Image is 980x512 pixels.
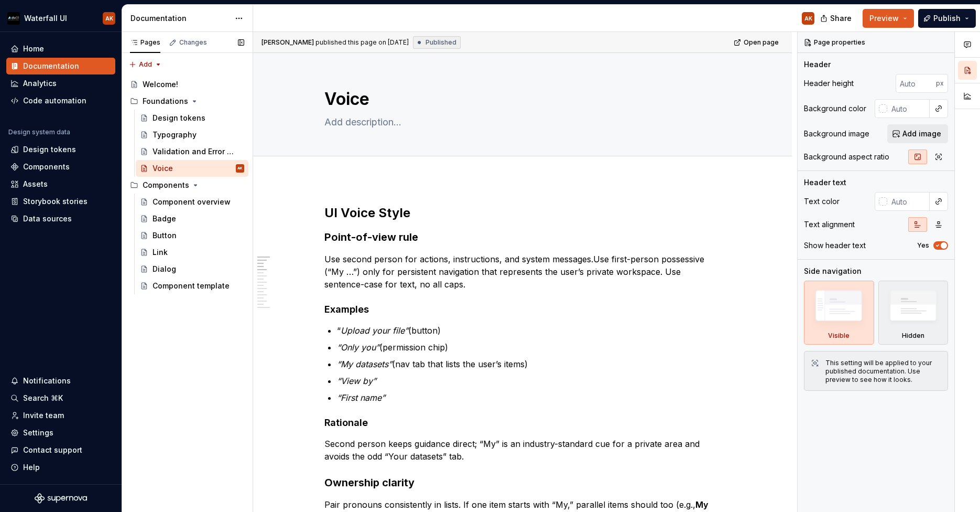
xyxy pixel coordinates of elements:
[143,96,188,106] div: Foundations
[23,428,53,438] div: Settings
[337,359,392,369] em: “My datasets”
[324,205,410,220] strong: UI Voice Style
[324,253,721,291] p: Use second person for actions, instructions, and system messages.Use first-person possessive (“My...
[23,445,82,455] div: Contact support
[23,78,57,89] div: Analytics
[324,304,369,315] strong: Examples
[136,278,248,294] a: Component template
[35,493,87,504] svg: Supernova Logo
[337,341,721,354] p: (permission chip)
[136,227,248,244] a: Button
[6,40,115,57] a: Home
[804,103,866,114] div: Background color
[6,193,115,210] a: Storybook stories
[324,438,721,463] p: Second person keeps guidance direct; “My” is an industry-standard cue for a private area and avoi...
[130,38,160,47] div: Pages
[23,196,88,207] div: Storybook stories
[143,79,178,90] div: Welcome!
[23,95,86,106] div: Code automation
[902,129,941,139] span: Add image
[153,197,231,207] div: Component overview
[887,99,930,118] input: Auto
[6,442,115,458] button: Contact support
[804,219,855,230] div: Text alignment
[23,376,71,386] div: Notifications
[804,177,846,188] div: Header text
[23,179,48,189] div: Assets
[153,281,230,291] div: Component template
[237,163,243,174] div: AK
[337,392,385,403] em: “First name”
[23,44,44,54] div: Home
[23,61,79,71] div: Documentation
[341,325,408,336] em: Upload your file”
[6,176,115,193] a: Assets
[136,126,248,143] a: Typography
[337,324,721,337] p: “ (button)
[324,476,415,489] strong: Ownership clarity
[804,266,862,276] div: Side navigation
[902,332,924,340] div: Hidden
[337,376,376,386] em: “View by”
[324,417,368,428] strong: Rationale
[825,359,941,384] div: This setting will be applied to your published documentation. Use preview to see how it looks.
[153,146,239,157] div: Validation and Error Messages
[804,240,866,251] div: Show header text
[136,110,248,126] a: Design tokens
[324,231,418,243] strong: Point-of-view rule
[804,281,874,345] div: Visible
[105,14,113,23] div: AK
[337,342,379,353] em: “Only you”
[23,462,40,473] div: Help
[126,76,248,93] a: Welcome!
[126,93,248,110] div: Foundations
[153,130,197,140] div: Typography
[896,74,936,93] input: Auto
[6,210,115,227] a: Data sources
[136,261,248,278] a: Dialog
[8,128,70,136] div: Design system data
[126,76,248,294] div: Page tree
[917,241,929,250] label: Yes
[126,177,248,194] div: Components
[153,264,176,274] div: Dialog
[744,38,779,47] span: Open page
[6,390,115,407] button: Search ⌘K
[130,13,230,24] div: Documentation
[153,230,177,241] div: Button
[262,38,314,47] span: [PERSON_NAME]
[804,196,840,207] div: Text color
[869,13,899,24] span: Preview
[804,78,854,89] div: Header height
[136,244,248,261] a: Link
[933,13,961,24] span: Publish
[24,13,67,24] div: Waterfall UI
[136,160,248,177] a: VoiceAK
[878,281,949,345] div: Hidden
[23,144,76,155] div: Design tokens
[153,214,176,224] div: Badge
[7,12,20,25] img: 7a0241b0-c510-47ef-86be-6cc2f0d29437.png
[918,9,976,28] button: Publish
[936,79,944,88] p: px
[804,59,831,70] div: Header
[426,38,456,47] span: Published
[337,358,721,370] p: (nav tab that lists the user’s items)
[887,124,948,143] button: Add image
[804,129,869,139] div: Background image
[139,60,152,69] span: Add
[830,13,852,24] span: Share
[23,214,72,224] div: Data sources
[179,38,207,47] div: Changes
[2,7,119,29] button: Waterfall UIAK
[6,158,115,175] a: Components
[731,35,783,50] a: Open page
[136,194,248,210] a: Component overview
[828,332,850,340] div: Visible
[6,75,115,92] a: Analytics
[126,57,165,72] button: Add
[23,162,70,172] div: Components
[23,410,64,421] div: Invite team
[153,163,173,174] div: Voice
